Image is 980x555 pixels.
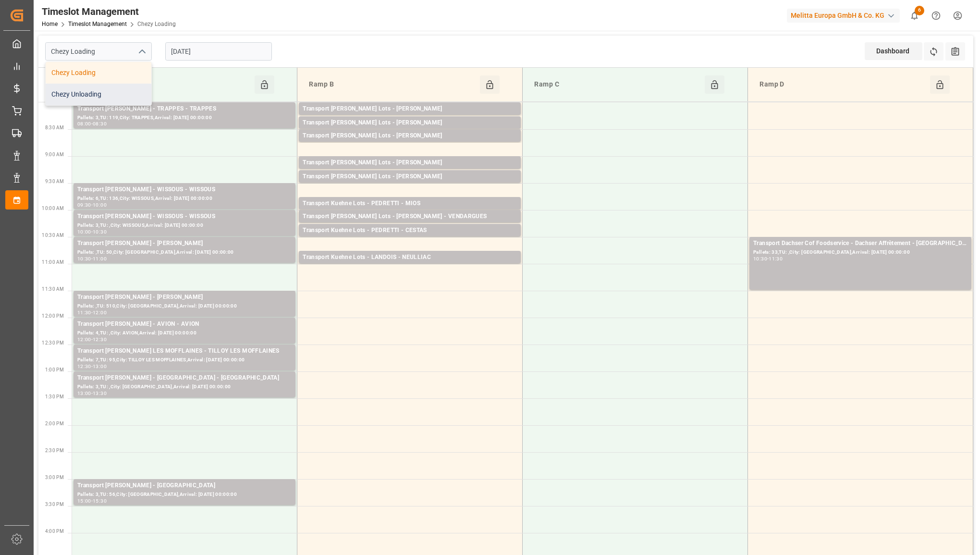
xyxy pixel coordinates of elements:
span: 3:00 PM [45,475,64,480]
span: 9:30 AM [45,179,64,184]
div: Pallets: ,TU: 56,City: NEULLIAC,Arrival: [DATE] 00:00:00 [303,262,517,271]
div: - [91,310,93,315]
div: Ramp A [80,75,255,94]
span: 11:00 AM [42,259,64,265]
button: Melitta Europa GmbH & Co. KG [787,6,904,25]
div: Transport [PERSON_NAME] - [GEOGRAPHIC_DATA] [77,481,292,491]
div: Ramp B [305,75,479,94]
span: 1:00 PM [45,367,64,372]
div: Pallets: ,TU: 50,City: [GEOGRAPHIC_DATA],Arrival: [DATE] 00:00:00 [77,248,292,257]
div: Transport Kuehne Lots - PEDRETTI - CESTAS [303,226,517,235]
div: 11:30 [77,310,91,315]
button: show 6 new notifications [904,5,925,26]
span: 10:30 AM [42,233,64,238]
a: Home [42,21,58,27]
div: Pallets: 4,TU: ,City: AVION,Arrival: [DATE] 00:00:00 [77,329,292,337]
div: 13:30 [93,391,107,395]
div: Chezy Unloading [46,84,151,105]
div: 12:30 [93,337,107,342]
div: - [91,391,93,395]
div: 13:00 [93,364,107,369]
span: 12:00 PM [42,313,64,319]
div: Transport [PERSON_NAME] Lots - [PERSON_NAME] - VENDARGUES [303,212,517,222]
div: 13:00 [77,391,91,395]
div: Pallets: 3,TU: 56,City: [GEOGRAPHIC_DATA],Arrival: [DATE] 00:00:00 [77,491,292,499]
div: Pallets: 6,TU: 136,City: WISSOUS,Arrival: [DATE] 00:00:00 [77,195,292,203]
div: Pallets: 18,TU: 360,City: CARQUEFOU,Arrival: [DATE] 00:00:00 [303,128,517,136]
div: 12:00 [93,310,107,315]
div: 12:00 [77,337,91,342]
div: 10:00 [93,203,107,207]
div: Transport [PERSON_NAME] - WISSOUS - WISSOUS [77,185,292,195]
div: - [767,257,769,261]
input: DD-MM-YYYY [165,42,272,61]
div: Ramp D [756,75,930,94]
span: 11:30 AM [42,286,64,292]
div: Pallets: 27,TU: ,City: [GEOGRAPHIC_DATA],Arrival: [DATE] 00:00:00 [303,114,517,122]
div: - [91,230,93,234]
div: Ramp C [530,75,705,94]
div: Pallets: 33,TU: ,City: [GEOGRAPHIC_DATA],Arrival: [DATE] 00:00:00 [753,248,968,257]
div: Pallets: 3,TU: ,City: [GEOGRAPHIC_DATA],Arrival: [DATE] 00:00:00 [77,383,292,391]
div: 15:30 [93,499,107,503]
div: 11:00 [93,257,107,261]
div: - [91,257,93,261]
div: Pallets: 7,TU: 95,City: TILLOY LES MOFFLAINES,Arrival: [DATE] 00:00:00 [77,356,292,364]
div: Pallets: 3,TU: ,City: WISSOUS,Arrival: [DATE] 00:00:00 [77,222,292,230]
span: 3:30 PM [45,502,64,507]
div: - [91,203,93,207]
span: 2:00 PM [45,421,64,426]
span: 2:30 PM [45,448,64,453]
div: Transport [PERSON_NAME] - [GEOGRAPHIC_DATA] - [GEOGRAPHIC_DATA] [77,373,292,383]
div: 08:00 [77,122,91,126]
div: Transport Dachser Cof Foodservice - Dachser Affrètement - [GEOGRAPHIC_DATA] [753,239,968,248]
div: Pallets: 3,TU: 119,City: TRAPPES,Arrival: [DATE] 00:00:00 [77,114,292,122]
div: - [91,337,93,342]
div: 11:30 [769,257,783,261]
span: 4:00 PM [45,529,64,534]
div: Transport [PERSON_NAME] Lots - [PERSON_NAME] [303,158,517,168]
div: Pallets: 4,TU: 345,City: [GEOGRAPHIC_DATA],Arrival: [DATE] 00:00:00 [303,235,517,244]
a: Timeslot Management [68,21,127,27]
span: 9:00 AM [45,152,64,157]
div: Transport [PERSON_NAME] Lots - [PERSON_NAME] [303,118,517,128]
div: 10:30 [753,257,767,261]
div: Transport [PERSON_NAME] - [PERSON_NAME] [77,239,292,248]
div: - [91,499,93,503]
div: 10:00 [77,230,91,234]
div: Transport [PERSON_NAME] Lots - [PERSON_NAME] [303,104,517,114]
div: Melitta Europa GmbH & Co. KG [787,9,900,23]
div: Transport [PERSON_NAME] Lots - [PERSON_NAME] [303,172,517,182]
div: Pallets: 2,TU: ,City: [GEOGRAPHIC_DATA],Arrival: [DATE] 00:00:00 [303,168,517,176]
div: Pallets: 9,TU: 680,City: CARQUEFOU,Arrival: [DATE] 00:00:00 [303,141,517,149]
div: 12:30 [77,364,91,369]
div: 09:30 [77,203,91,207]
button: close menu [134,44,148,59]
div: - [91,364,93,369]
div: Pallets: ,TU: 56,City: [GEOGRAPHIC_DATA],Arrival: [DATE] 00:00:00 [303,182,517,190]
span: 1:30 PM [45,394,64,399]
div: Pallets: 3,TU: 160,City: [GEOGRAPHIC_DATA],Arrival: [DATE] 00:00:00 [303,222,517,230]
div: 10:30 [77,257,91,261]
div: Pallets: 1,TU: 237,City: MIOS,Arrival: [DATE] 00:00:00 [303,209,517,217]
div: Transport [PERSON_NAME] - [PERSON_NAME] [77,293,292,302]
div: Dashboard [865,42,922,60]
input: Type to search/select [45,42,152,61]
span: 12:30 PM [42,340,64,345]
div: 15:00 [77,499,91,503]
div: Transport [PERSON_NAME] - WISSOUS - WISSOUS [77,212,292,222]
div: Transport [PERSON_NAME] - TRAPPES - TRAPPES [77,104,292,114]
button: Help Center [925,5,947,26]
div: 08:30 [93,122,107,126]
span: 8:30 AM [45,125,64,130]
div: Transport [PERSON_NAME] LES MOFFLAINES - TILLOY LES MOFFLAINES [77,346,292,356]
div: Transport Kuehne Lots - LANDOIS - NEULLIAC [303,253,517,262]
div: 10:30 [93,230,107,234]
div: Transport Kuehne Lots - PEDRETTI - MIOS [303,199,517,209]
div: Transport [PERSON_NAME] Lots - [PERSON_NAME] [303,131,517,141]
div: Timeslot Management [42,4,176,19]
span: 10:00 AM [42,206,64,211]
div: Transport [PERSON_NAME] - AVION - AVION [77,320,292,329]
div: Pallets: ,TU: 510,City: [GEOGRAPHIC_DATA],Arrival: [DATE] 00:00:00 [77,302,292,310]
div: - [91,122,93,126]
